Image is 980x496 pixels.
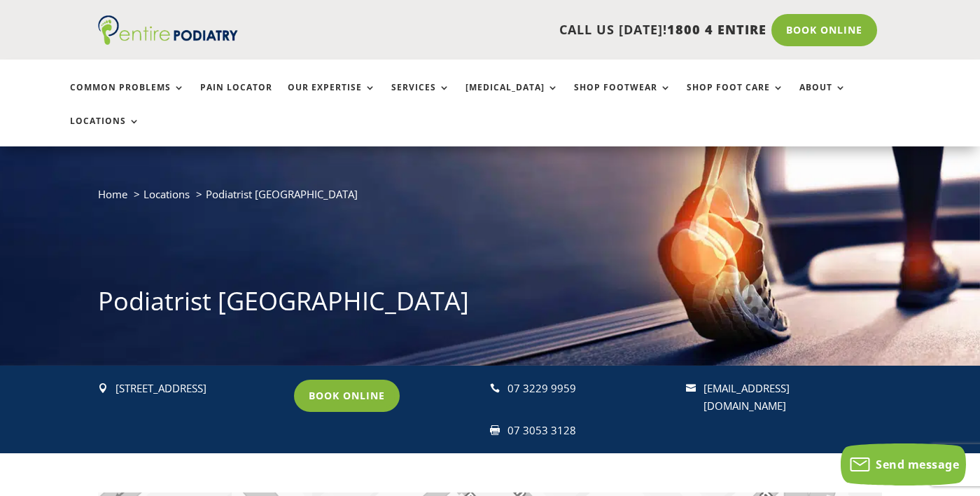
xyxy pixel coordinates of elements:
a: About [799,83,846,113]
div: 07 3053 3128 [507,422,674,440]
span:  [490,383,500,393]
a: Common Problems [70,83,185,113]
span: 1800 4 ENTIRE [667,21,766,38]
span:  [98,383,108,393]
button: Send message [841,443,966,485]
a: Book Online [771,14,877,46]
img: logo (1) [98,15,238,45]
span: Send message [876,457,959,472]
a: Locations [143,187,190,201]
a: Shop Footwear [574,83,671,113]
a: Our Expertise [288,83,376,113]
a: Book Online [294,380,400,412]
a: Shop Foot Care [687,83,784,113]
p: [STREET_ADDRESS] [115,380,282,398]
a: Pain Locator [200,83,272,113]
span: Podiatrist [GEOGRAPHIC_DATA] [206,187,358,201]
a: Locations [70,116,140,146]
h1: Podiatrist [GEOGRAPHIC_DATA] [98,284,882,326]
a: [EMAIL_ADDRESS][DOMAIN_NAME] [703,381,790,413]
a: Entire Podiatry [98,34,238,48]
span:  [490,425,500,435]
a: [MEDICAL_DATA] [465,83,559,113]
a: Services [391,83,450,113]
p: CALL US [DATE]! [277,21,766,39]
a: Home [98,187,127,201]
span:  [686,383,696,393]
div: 07 3229 9959 [507,380,674,398]
nav: breadcrumb [98,185,882,214]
